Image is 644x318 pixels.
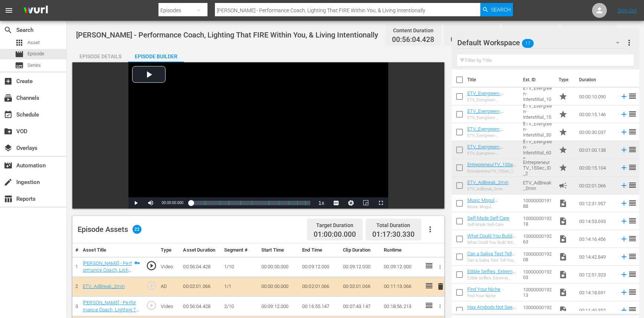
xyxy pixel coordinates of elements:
[576,212,617,230] td: 00:14:53.693
[568,25,610,36] div: Total Duration
[128,47,184,62] button: Episode Builder
[467,240,517,245] div: What Could You Build With Another $500,000?
[467,304,516,315] a: Has Anybody Not Seen That Product?
[340,296,381,317] td: 00:07:43.147
[618,7,637,13] a: Sign Out
[620,146,628,154] svg: Add to Episode
[83,283,125,289] a: ETV_AdBreak_2min
[520,105,556,123] td: ETV_Evergreen-Interstitial_15s
[559,92,568,101] span: Promo
[520,266,556,283] td: 1000000019203
[467,276,517,281] div: Edible Selfies, Extreme Beer Pong and More!
[158,296,180,317] td: Video
[381,257,422,277] td: 00:09:12.000
[78,225,141,234] div: Episode Assets
[146,260,157,271] span: play_circle_outline
[381,296,422,317] td: 00:18:56.213
[559,145,568,154] span: Promo
[575,69,619,90] th: Duration
[191,201,310,205] div: Progress Bar
[72,243,80,257] th: #
[83,260,132,294] a: [PERSON_NAME] - Performance Coach, Lighting That FIRE Within You, & Living Intentionally (1/10)
[576,88,617,105] td: 00:00:10.090
[4,6,13,15] span: menu
[158,277,180,296] td: AD
[520,230,556,248] td: 1000000019263
[559,306,568,315] span: Video
[628,305,637,314] span: reorder
[372,220,415,230] div: Total Duration
[467,233,517,244] a: What Could You Build With Another $500,000?
[628,234,637,243] span: reorder
[620,271,628,279] svg: Add to Episode
[258,243,299,257] th: Start Time
[628,216,637,225] span: reorder
[628,181,637,190] span: reorder
[72,47,128,62] button: Episode Details
[4,26,13,35] span: Search
[467,98,517,102] div: ETV_Evergreen-Interstitial_10s
[576,141,617,159] td: 00:01:00.138
[143,197,158,209] button: Mute
[576,105,617,123] td: 00:00:15.146
[559,181,568,190] span: Ad
[628,252,637,261] span: reorder
[576,123,617,141] td: 00:00:30.037
[628,288,637,296] span: reorder
[128,197,143,209] button: Play
[625,34,634,52] button: more_vert
[520,88,556,105] td: ETV_Evergreen-Interstitial_10s
[520,194,556,212] td: 1000000019188
[620,199,628,207] svg: Add to Episode
[221,296,258,317] td: 2/10
[520,141,556,159] td: ETV_Evergreen-Interstitial_60s
[80,243,143,257] th: Asset Title
[128,62,388,209] div: Video Player
[381,243,422,257] th: Runtime
[299,243,340,257] th: End Time
[467,251,515,268] a: Can a Saliva Test Tell You Whether He's the One?
[392,36,434,44] span: 00:56:04.428
[628,199,637,207] span: reorder
[72,296,80,317] td: 3
[27,39,40,46] span: Asset
[509,25,552,36] div: Promo Duration
[559,288,568,297] span: Video
[158,257,180,277] td: Video
[522,36,534,51] span: 17
[491,3,511,16] span: Search
[15,61,24,70] span: Series
[620,110,628,118] svg: Add to Episode
[467,115,517,120] div: ETV_Evergreen-Interstitial_15s
[4,110,13,119] span: Schedule
[373,197,388,209] button: Fullscreen
[628,92,637,101] span: reorder
[620,164,628,172] svg: Add to Episode
[359,197,373,209] button: Picture-in-Picture
[559,163,568,172] span: Promo
[258,296,299,317] td: 00:09:12.000
[520,177,556,194] td: ETV_AdBreak_2min
[72,257,80,277] td: 1
[4,77,13,86] span: Create
[4,178,13,187] span: Ingestion
[128,47,184,65] div: Episode Builder
[299,296,340,317] td: 00:16:55.147
[628,145,637,154] span: reorder
[340,277,381,296] td: 00:02:01.066
[27,50,44,58] span: Episode
[180,257,221,277] td: 00:56:04.428
[467,204,517,209] div: Music Mogul [PERSON_NAME] Drops Business & Life Keys
[467,187,509,191] div: ETV_AdBreak_2min
[559,199,568,208] span: Video
[467,162,516,173] a: EntrepreneurTV_15Sec_ID_2
[340,257,381,277] td: 00:09:12.000
[559,110,568,119] span: Promo
[314,220,356,230] div: Target Duration
[392,25,434,36] div: Content Duration
[576,248,617,266] td: 00:14:42.849
[620,235,628,243] svg: Add to Episode
[162,201,183,205] span: 00:00:00.000
[340,243,381,257] th: Clip Duration
[467,286,500,292] a: Find Your Niche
